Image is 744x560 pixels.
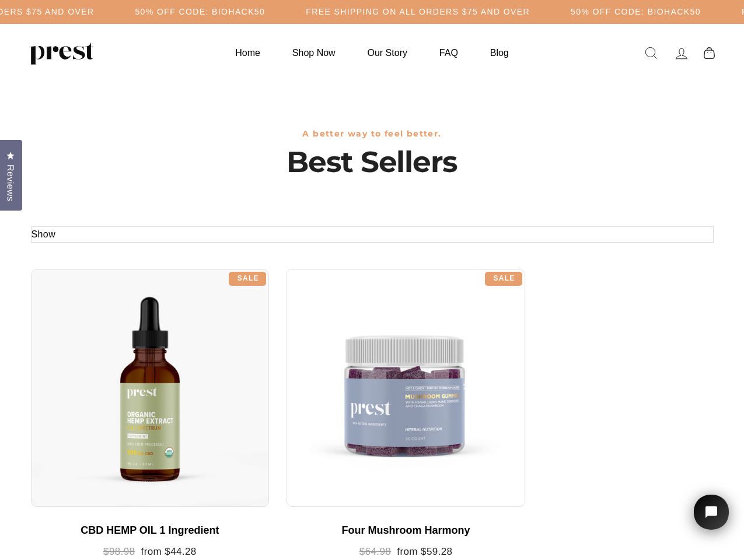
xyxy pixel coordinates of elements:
[221,41,523,64] ul: Primary
[278,41,350,64] a: Shop Now
[31,129,714,139] h3: A better way to feel better.
[135,7,265,17] h5: 50% OFF CODE: BIOHACK50
[571,7,701,17] h5: 50% OFF CODE: BIOHACK50
[43,524,258,537] div: CBD HEMP OIL 1 Ingredient
[679,478,744,560] iframe: Tidio Chat
[103,546,135,557] span: $98.98
[43,546,258,558] div: from $44.28
[229,272,266,286] div: Sale
[221,41,275,64] a: Home
[32,227,56,242] button: Show
[306,7,530,17] h5: Free Shipping on all orders $75 and over
[359,546,391,557] span: $64.98
[353,41,422,64] a: Our Story
[31,145,714,180] h1: Best Sellers
[298,524,514,537] div: Four Mushroom Harmony
[29,41,93,65] img: PREST ORGANICS
[298,546,514,558] div: from $59.28
[485,272,522,286] div: Sale
[425,41,473,64] a: FAQ
[3,164,18,201] span: Reviews
[476,41,523,64] a: Blog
